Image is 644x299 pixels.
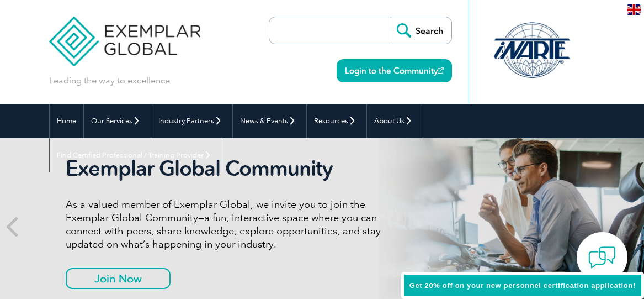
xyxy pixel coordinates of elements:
a: Industry Partners [151,104,232,138]
a: About Us [367,104,423,138]
span: Get 20% off on your new personnel certification application! [409,281,636,290]
a: News & Events [233,104,306,138]
p: As a valued member of Exemplar Global, we invite you to join the Exemplar Global Community—a fun,... [66,198,405,251]
a: Find Certified Professional / Training Provider [50,138,222,172]
a: Home [50,104,83,138]
img: en [627,4,641,15]
p: Leading the way to excellence [49,75,170,87]
a: Our Services [84,104,151,138]
a: Join Now [66,268,171,289]
img: open_square.png [438,67,444,74]
a: Resources [307,104,366,138]
input: Search [391,17,451,44]
img: contact-chat.png [588,244,616,271]
a: Login to the Community [337,59,452,82]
